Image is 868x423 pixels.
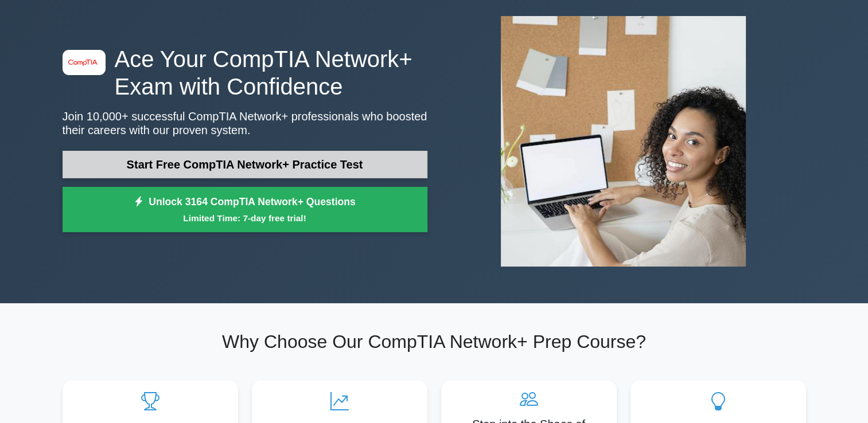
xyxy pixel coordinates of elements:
[63,187,427,233] a: Unlock 3164 CompTIA Network+ QuestionsLimited Time: 7-day free trial!
[63,151,427,178] a: Start Free CompTIA Network+ Practice Test
[63,45,427,100] h1: Ace Your CompTIA Network+ Exam with Confidence
[77,211,413,225] small: Limited Time: 7-day free trial!
[63,109,427,137] p: Join 10,000+ successful CompTIA Network+ professionals who boosted their careers with our proven ...
[63,331,806,352] h2: Why Choose Our CompTIA Network+ Prep Course?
